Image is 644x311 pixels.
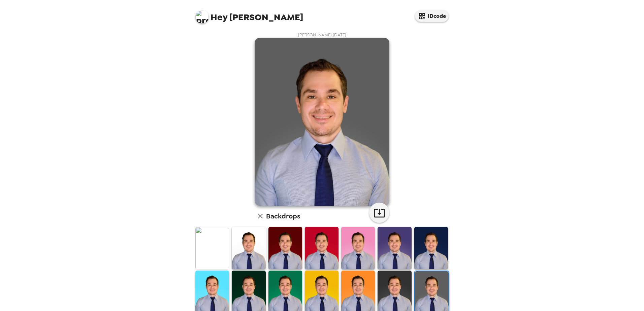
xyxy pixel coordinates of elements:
[298,32,346,38] span: [PERSON_NAME] , [DATE]
[255,38,389,206] img: user
[195,7,303,22] span: [PERSON_NAME]
[195,227,229,269] img: Original
[195,10,209,24] img: profile pic
[266,211,300,221] h6: Backdrops
[211,11,227,23] span: Hey
[415,10,449,22] button: IDcode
